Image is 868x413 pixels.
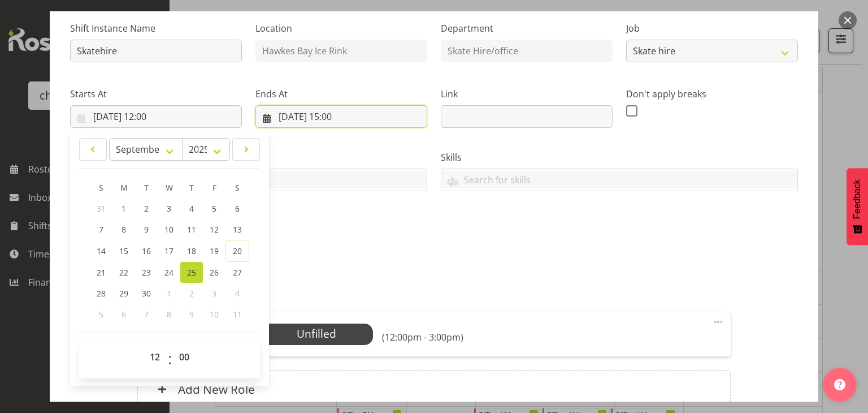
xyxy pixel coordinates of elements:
span: 1 [121,203,126,214]
span: 18 [187,246,196,256]
a: 26 [203,262,225,283]
span: 31 [97,203,106,214]
input: Search for skills [441,171,797,188]
span: 30 [142,288,151,299]
label: Don't apply breaks [626,87,798,101]
span: 16 [142,246,151,256]
span: 4 [189,203,194,214]
a: 4 [180,198,203,219]
input: Click to select... [255,105,427,128]
label: Ends At [255,87,427,101]
span: 21 [97,267,106,278]
span: 9 [189,309,194,320]
a: 25 [180,262,203,283]
span: 8 [121,224,126,235]
a: 15 [112,240,135,262]
label: Skills [441,150,798,164]
span: Unfilled [297,326,336,341]
span: 6 [121,309,126,320]
span: 7 [99,224,103,235]
span: 6 [235,203,240,214]
a: 12 [203,219,225,240]
a: 11 [180,219,203,240]
span: T [144,182,149,193]
span: 11 [187,224,196,235]
a: 24 [158,262,180,283]
span: 24 [164,267,173,278]
h5: Roles [137,285,730,299]
span: 10 [164,224,173,235]
a: 9 [135,219,158,240]
label: Starts At [70,87,242,101]
a: 6 [225,198,249,219]
input: Click to select... [70,105,242,128]
span: 22 [119,267,128,278]
a: 28 [90,283,112,304]
span: 27 [233,267,242,278]
span: 8 [167,309,171,320]
a: 5 [203,198,225,219]
span: 28 [97,288,106,299]
h6: Add New Role [178,382,255,397]
a: 18 [180,240,203,262]
label: Link [441,87,613,101]
label: Shift Instance Name [70,21,242,35]
span: 11 [233,309,242,320]
a: 8 [112,219,135,240]
span: Feedback [852,179,862,219]
a: 23 [135,262,158,283]
span: S [99,182,103,193]
span: 1 [167,288,171,299]
span: 19 [210,246,219,256]
a: 14 [90,240,112,262]
a: 16 [135,240,158,262]
span: F [212,182,216,193]
span: 9 [144,224,149,235]
span: 29 [119,288,128,299]
a: 13 [225,219,249,240]
a: 22 [112,262,135,283]
a: 20 [225,240,249,262]
button: Feedback - Show survey [847,168,868,245]
label: Department [441,21,613,35]
a: 29 [112,283,135,304]
span: M [120,182,128,193]
h6: (12:00pm - 3:00pm) [382,332,463,343]
span: 15 [119,246,128,256]
a: 2 [135,198,158,219]
a: 10 [158,219,180,240]
span: 5 [212,203,216,214]
span: 3 [212,288,216,299]
span: W [166,182,173,193]
span: 26 [210,267,219,278]
span: 2 [189,288,194,299]
span: 2 [144,203,149,214]
label: Job [626,21,798,35]
span: 7 [144,309,149,320]
a: 17 [158,240,180,262]
a: 30 [135,283,158,304]
span: 4 [235,288,240,299]
a: 7 [90,219,112,240]
span: 12 [210,224,219,235]
img: help-xxl-2.png [834,379,845,390]
span: 20 [233,246,242,256]
a: 21 [90,262,112,283]
span: 14 [97,246,106,256]
a: 1 [112,198,135,219]
span: 5 [99,309,103,320]
a: 19 [203,240,225,262]
span: 10 [210,309,219,320]
span: 23 [142,267,151,278]
label: Location [255,21,427,35]
span: 25 [187,267,196,278]
a: 27 [225,262,249,283]
span: : [168,346,172,374]
span: 3 [167,203,171,214]
span: 17 [164,246,173,256]
span: T [189,182,194,193]
input: Shift Instance Name [70,40,242,62]
span: 13 [233,224,242,235]
a: 3 [158,198,180,219]
span: S [235,182,240,193]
